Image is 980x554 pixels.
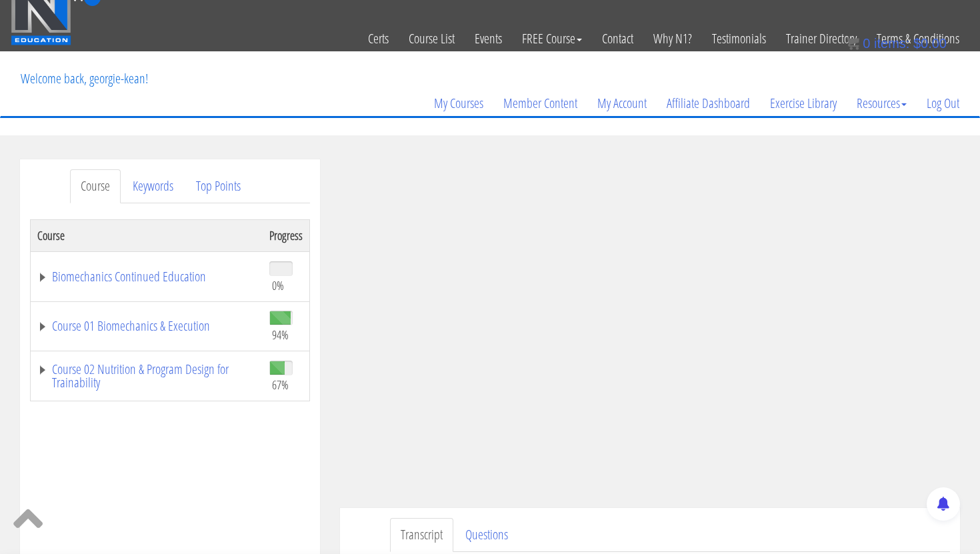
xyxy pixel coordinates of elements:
[465,6,512,71] a: Events
[702,6,776,71] a: Testimonials
[11,52,158,105] p: Welcome back, georgie-kean!
[399,6,465,71] a: Course List
[657,71,760,135] a: Affiliate Dashboard
[776,6,867,71] a: Trainer Directory
[493,71,587,135] a: Member Content
[272,278,284,293] span: 0%
[917,71,969,135] a: Log Out
[867,6,969,71] a: Terms & Conditions
[643,6,702,71] a: Why N1?
[31,219,263,251] th: Course
[70,169,121,203] a: Course
[874,36,909,51] span: items:
[37,319,256,333] a: Course 01 Biomechanics & Execution
[846,36,947,51] a: 0 items: $0.00
[846,37,859,50] img: icon11.png
[760,71,847,135] a: Exercise Library
[390,518,453,552] a: Transcript
[272,327,289,342] span: 94%
[913,36,921,51] span: $
[185,169,251,203] a: Top Points
[592,6,643,71] a: Contact
[358,6,399,71] a: Certs
[37,270,256,283] a: Biomechanics Continued Education
[424,71,493,135] a: My Courses
[913,36,947,51] bdi: 0.00
[263,219,310,251] th: Progress
[122,169,184,203] a: Keywords
[512,6,592,71] a: FREE Course
[587,71,657,135] a: My Account
[455,518,519,552] a: Questions
[272,377,289,392] span: 67%
[847,71,917,135] a: Resources
[37,363,256,389] a: Course 02 Nutrition & Program Design for Trainability
[863,36,870,51] span: 0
